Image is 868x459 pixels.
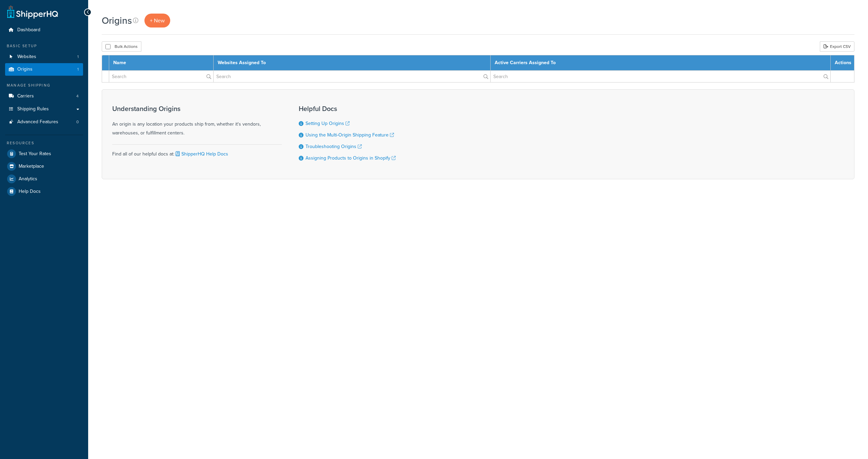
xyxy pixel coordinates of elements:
div: Basic Setup [5,43,83,49]
a: Websites 1 [5,51,83,63]
a: Help Docs [5,185,83,198]
li: Advanced Features [5,116,83,128]
input: Search [109,71,213,82]
span: Analytics [19,176,37,182]
a: Analytics [5,173,83,185]
th: Active Carriers Assigned To [491,55,831,71]
a: Origins 1 [5,63,83,76]
a: Assigning Products to Origins in Shopify [305,154,396,162]
input: Search [214,71,490,82]
input: Search [491,71,830,82]
span: 1 [77,67,79,72]
li: Origins [5,63,83,76]
span: + New [150,17,165,24]
li: Websites [5,51,83,63]
a: Dashboard [5,24,83,36]
span: Marketplace [19,164,44,169]
span: Dashboard [17,27,40,33]
th: Name [109,55,214,71]
div: Manage Shipping [5,82,83,88]
a: Advanced Features 0 [5,116,83,128]
h3: Understanding Origins [112,105,282,112]
div: An origin is any location your products ship from, whether it's vendors, warehouses, or fulfillme... [112,105,282,137]
a: Troubleshooting Origins [305,143,362,150]
th: Websites Assigned To [214,55,491,71]
span: Shipping Rules [17,106,49,112]
th: Actions [831,55,854,71]
li: Carriers [5,90,83,103]
span: Advanced Features [17,119,58,125]
span: Test Your Rates [19,151,51,157]
a: ShipperHQ Home [7,5,58,19]
h3: Helpful Docs [299,105,396,112]
button: Bulk Actions [102,41,141,52]
a: Using the Multi-Origin Shipping Feature [305,131,394,139]
a: Test Your Rates [5,148,83,160]
div: Find all of our helpful docs at: [112,144,282,159]
h1: Origins [102,14,132,27]
a: Export CSV [820,41,854,52]
a: ShipperHQ Help Docs [174,150,228,158]
a: + New [144,14,170,27]
span: 4 [76,93,79,99]
span: Carriers [17,93,34,99]
span: Help Docs [19,189,41,195]
span: Origins [17,67,33,72]
a: Carriers 4 [5,90,83,103]
a: Marketplace [5,160,83,172]
span: 1 [77,54,79,60]
span: 0 [76,119,79,125]
a: Shipping Rules [5,103,83,115]
span: Websites [17,54,36,60]
div: Resources [5,140,83,146]
a: Setting Up Origins [305,120,350,127]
